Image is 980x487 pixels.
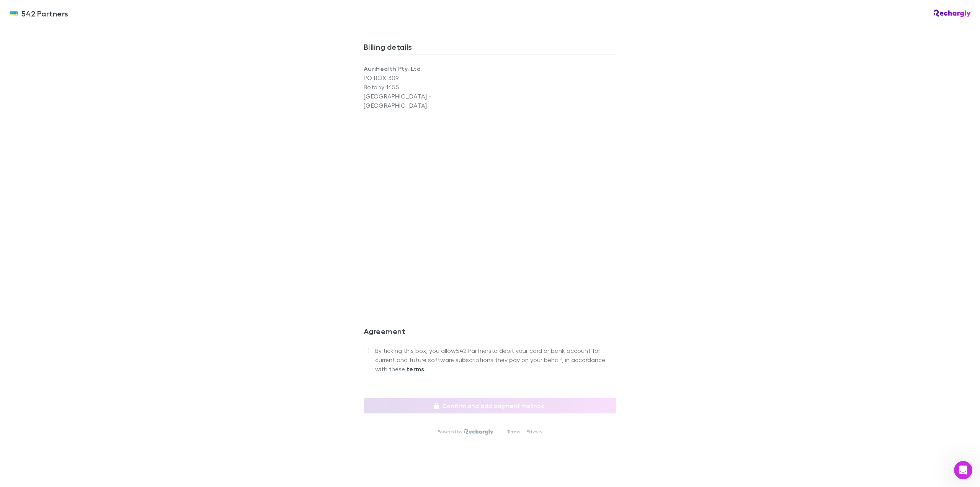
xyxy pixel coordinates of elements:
[21,8,69,19] span: 542 Partners
[364,42,616,54] h3: Billing details
[375,346,616,374] span: By ticking this box, you allow 542 Partners to debit your card or bank account for current and fu...
[364,73,490,82] p: PO BOX 309
[364,64,490,73] p: AuriHealth Pty. Ltd
[407,365,425,373] strong: terms
[934,10,971,17] img: Rechargly Logo
[364,398,616,413] button: Confirm and add payment method
[954,461,972,479] iframe: Intercom live chat
[9,9,18,18] img: 542 Partners's Logo
[438,429,464,435] p: Powered by
[464,429,493,435] img: Rechargly Logo
[364,92,490,110] p: [GEOGRAPHIC_DATA] - [GEOGRAPHIC_DATA]
[364,326,616,339] h3: Agreement
[507,429,520,435] a: Terms
[500,429,501,435] p: |
[364,82,490,92] p: Botany 1455
[362,115,618,291] iframe: Secure address input frame
[526,429,542,435] a: Privacy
